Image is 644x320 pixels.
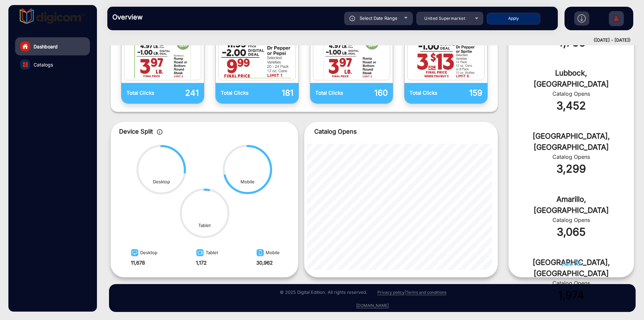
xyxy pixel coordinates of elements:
p: 241 [163,87,199,99]
div: 3,452 [519,98,624,114]
img: Sign%20Up.svg [609,8,623,31]
p: Total Clicks [221,89,257,97]
span: View All [561,261,581,267]
button: View All [561,260,581,274]
strong: 11,678 [131,260,145,266]
div: 1,974 [519,287,624,303]
img: image [194,248,206,259]
div: Mobile [255,247,280,259]
span: Catalogs [34,61,53,68]
div: Catalog Opens [519,279,624,287]
div: Catalog Opens [519,153,624,161]
small: © 2025 Digital Edition. All rights reserved. [280,289,367,295]
div: [GEOGRAPHIC_DATA], [GEOGRAPHIC_DATA] [519,257,624,279]
a: Dashboard [15,37,90,55]
img: catalog [23,62,28,67]
strong: 1,172 [196,260,207,266]
span: Dashboard [34,43,58,50]
span: United Supermarket [424,16,465,21]
span: Select Date Range [360,15,397,21]
p: 181 [257,87,293,99]
div: Amarillo, [GEOGRAPHIC_DATA] [519,194,624,216]
div: Catalog Opens [519,216,624,224]
div: Desktop [129,247,157,259]
a: [DOMAIN_NAME] [356,303,389,308]
button: Apply [487,13,540,25]
p: Total Clicks [315,89,352,97]
p: Catalog Opens [314,127,488,136]
div: 3,065 [519,224,624,240]
p: Total Clicks [410,89,446,97]
img: home [22,43,28,49]
div: Lubbock, [GEOGRAPHIC_DATA] [519,67,624,90]
img: image [255,248,266,259]
img: image [129,248,140,259]
div: Desktop [153,179,170,185]
p: Total Clicks [126,89,163,97]
div: [GEOGRAPHIC_DATA], [GEOGRAPHIC_DATA] [519,131,624,153]
img: h2download.svg [578,14,586,22]
div: 3,299 [519,161,624,177]
div: Tablet [198,222,211,229]
img: icon [350,16,355,21]
div: Mobile [240,179,255,185]
img: icon [157,129,163,135]
div: Catalog Opens [519,90,624,98]
h3: Overview [112,13,206,21]
a: Terms and conditions [406,290,446,295]
p: 159 [446,87,482,99]
a: | [405,290,406,295]
img: vmg-logo [20,8,86,24]
strong: 30,962 [256,260,273,266]
div: ([DATE] - [DATE]) [101,37,631,44]
span: Device Split [119,128,153,135]
p: 160 [352,87,388,99]
a: Catalogs [15,55,90,74]
a: Privacy policy [377,290,405,295]
div: Tablet [194,247,218,259]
